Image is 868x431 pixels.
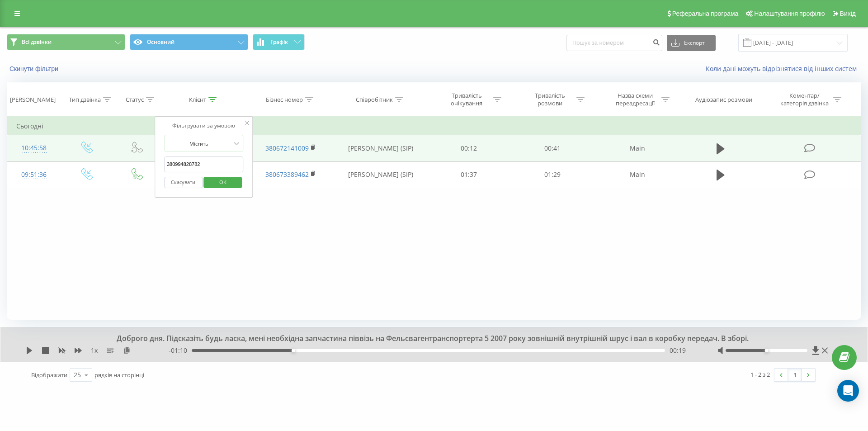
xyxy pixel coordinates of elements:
a: Коли дані можуть відрізнятися вiд інших систем [706,64,861,73]
span: - 01:10 [169,346,192,355]
div: Open Intercom Messenger [837,380,859,402]
button: Скасувати [164,177,203,188]
span: 1 x [91,346,98,355]
button: Скинути фільтри [7,65,63,73]
div: Тривалість очікування [443,92,491,107]
td: Сьогодні [7,117,861,135]
td: [PERSON_NAME] (SIP) [334,161,427,188]
button: Основний [130,34,248,50]
div: Accessibility label [292,349,295,352]
div: 25 [74,370,81,379]
div: Фільтрувати за умовою [164,121,244,130]
div: [PERSON_NAME] [10,96,56,104]
div: Аудіозапис розмови [695,96,752,104]
span: Графік [270,39,288,45]
span: OK [210,175,236,189]
td: Main [594,135,681,161]
input: Введіть значення [164,156,244,172]
div: Клієнт [189,96,206,104]
span: Всі дзвінки [22,38,52,46]
input: Пошук за номером [566,35,662,51]
div: Коментар/категорія дзвінка [778,92,831,107]
span: Вихід [840,10,856,17]
a: 380673389462 [265,170,309,179]
div: Тривалість розмови [526,92,574,107]
span: рядків на сторінці [94,371,144,379]
span: Налаштування профілю [754,10,825,17]
div: 1 - 2 з 2 [750,370,770,379]
span: Реферальна програма [672,10,739,17]
a: 1 [788,369,802,381]
div: Співробітник [356,96,393,104]
td: [PERSON_NAME] (SIP) [334,135,427,161]
div: Accessibility label [764,349,768,352]
div: Тип дзвінка [69,96,101,104]
button: OK [204,177,242,188]
button: Всі дзвінки [7,34,125,50]
div: 10:45:58 [16,139,52,157]
div: Статус [126,96,144,104]
td: Main [594,161,681,188]
div: Доброго дня. Підсказіть будь ласка, мені необхідна запчастина піввізь на Фельсвагентранспортерта ... [106,334,750,344]
button: Графік [253,34,305,50]
button: Експорт [667,35,716,51]
td: 01:37 [427,161,510,188]
span: Відображати [31,371,67,379]
td: 00:41 [510,135,594,161]
td: 01:29 [510,161,594,188]
span: 00:19 [670,346,686,355]
a: 380672141009 [265,144,309,152]
td: 00:12 [427,135,510,161]
div: Бізнес номер [266,96,303,104]
div: 09:51:36 [16,166,52,184]
div: Назва схеми переадресації [611,92,659,107]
